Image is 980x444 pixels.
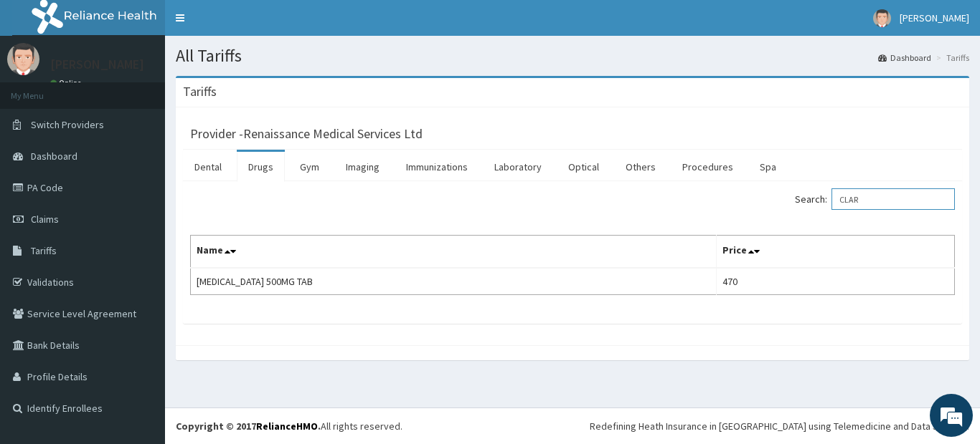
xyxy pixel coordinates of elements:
a: Dental [183,152,233,182]
a: Dashboard [878,52,931,64]
h3: Tariffs [183,85,217,98]
td: [MEDICAL_DATA] 500MG TAB [191,268,717,295]
a: Drugs [237,152,285,182]
h3: Provider - Renaissance Medical Services Ltd [190,127,423,140]
span: [PERSON_NAME] [900,11,969,24]
input: Search: [831,188,955,210]
label: Search: [795,188,955,210]
li: Tariffs [933,52,969,64]
span: Tariffs [31,244,57,257]
span: Dashboard [31,150,77,163]
div: Redefining Heath Insurance in [GEOGRAPHIC_DATA] using Telemedicine and Data Science! [590,419,969,433]
p: [PERSON_NAME] [50,58,144,71]
h1: All Tariffs [176,47,969,65]
a: Immunizations [395,152,479,182]
img: User Image [873,9,891,27]
textarea: Type your message and hit 'Enter' [7,294,273,344]
a: Optical [557,152,611,182]
a: Online [50,78,85,88]
div: Minimize live chat window [235,7,270,42]
th: Name [191,236,717,269]
a: Others [614,152,667,182]
a: RelianceHMO [256,420,318,433]
a: Gym [288,152,331,182]
th: Price [717,236,955,269]
td: 470 [717,268,955,295]
a: Laboratory [483,152,553,182]
a: Procedures [671,152,745,182]
strong: Copyright © 2017 . [176,420,321,433]
div: Chat with us now [75,80,241,99]
span: Switch Providers [31,118,104,131]
a: Imaging [334,152,391,182]
span: Claims [31,213,59,226]
footer: All rights reserved. [165,407,980,444]
img: d_794563401_company_1708531726252_794563401 [27,72,58,107]
img: User Image [7,43,39,75]
a: Spa [748,152,788,182]
span: We're online! [83,132,198,276]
